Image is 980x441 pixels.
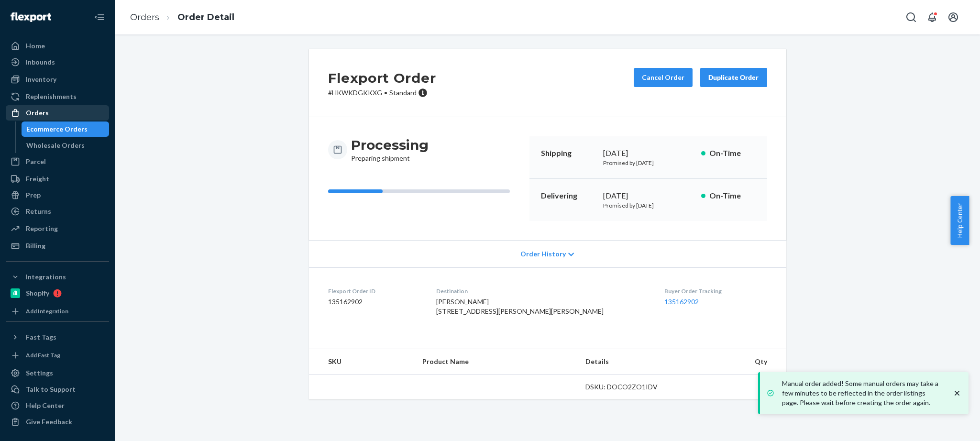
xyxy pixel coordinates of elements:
span: [PERSON_NAME] [STREET_ADDRESS][PERSON_NAME][PERSON_NAME] [436,298,604,315]
a: Prep [6,187,109,203]
svg: close toast [952,388,962,398]
button: Duplicate Order [700,68,767,87]
div: Integrations [26,272,66,282]
dt: Buyer Order Tracking [664,287,767,295]
a: Help Center [6,398,109,413]
p: Manual order added! Some manual orders may take a few minutes to be reflected in the order listin... [782,379,943,408]
div: Freight [26,174,49,184]
a: Order Detail [177,12,234,22]
div: Fast Tags [26,332,56,342]
button: Open Search Box [902,8,921,27]
div: Duplicate Order [708,73,759,82]
div: Settings [26,368,53,378]
p: On-Time [709,148,756,159]
ol: breadcrumbs [122,3,242,32]
th: Qty [683,349,786,375]
h2: Flexport Order [328,68,436,88]
dd: 135162902 [328,297,421,307]
p: Promised by [DATE] [603,159,694,167]
div: Ecommerce Orders [26,124,88,134]
a: Parcel [6,154,109,169]
a: Reporting [6,221,109,236]
button: Close Navigation [90,8,109,27]
a: Shopify [6,286,109,301]
div: Prep [26,190,41,200]
div: Billing [26,241,45,251]
a: Orders [130,12,159,22]
button: Open account menu [944,8,963,27]
span: Order History [520,249,566,259]
a: Home [6,38,109,54]
div: Help Center [26,401,65,410]
a: Replenishments [6,89,109,104]
p: # HKWKDGKKXG [328,88,436,98]
button: Give Feedback [6,414,109,430]
td: 1 [683,375,786,400]
p: Shipping [541,148,595,159]
a: Inbounds [6,55,109,70]
span: • [384,88,387,97]
a: Settings [6,365,109,381]
th: SKU [309,349,415,375]
div: DSKU: DOCO2ZO1IDV [585,382,675,392]
div: Orders [26,108,49,118]
div: Parcel [26,157,46,166]
div: Shopify [26,288,49,298]
th: Details [578,349,683,375]
a: 135162902 [664,298,699,306]
p: On-Time [709,190,756,201]
a: Inventory [6,72,109,87]
dt: Flexport Order ID [328,287,421,295]
div: Add Integration [26,307,68,315]
span: Standard [389,88,417,97]
h3: Processing [351,136,429,154]
button: Cancel Order [634,68,693,87]
button: Integrations [6,269,109,285]
a: Freight [6,171,109,187]
div: Reporting [26,224,58,233]
a: Billing [6,238,109,254]
div: Inventory [26,75,56,84]
div: Give Feedback [26,417,72,427]
a: Orders [6,105,109,121]
a: Add Integration [6,305,109,318]
img: Flexport logo [11,12,51,22]
div: [DATE] [603,190,694,201]
div: Add Fast Tag [26,351,60,359]
a: Ecommerce Orders [22,121,110,137]
div: Talk to Support [26,385,76,394]
a: Talk to Support [6,382,109,397]
p: Promised by [DATE] [603,201,694,209]
div: Inbounds [26,57,55,67]
p: Delivering [541,190,595,201]
dt: Destination [436,287,649,295]
a: Add Fast Tag [6,349,109,362]
button: Help Center [950,196,969,245]
div: Home [26,41,45,51]
div: Replenishments [26,92,77,101]
a: Returns [6,204,109,219]
div: Wholesale Orders [26,141,85,150]
div: Returns [26,207,51,216]
button: Fast Tags [6,330,109,345]
a: Wholesale Orders [22,138,110,153]
div: [DATE] [603,148,694,159]
div: Preparing shipment [351,136,429,163]
button: Open notifications [923,8,942,27]
th: Product Name [415,349,577,375]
